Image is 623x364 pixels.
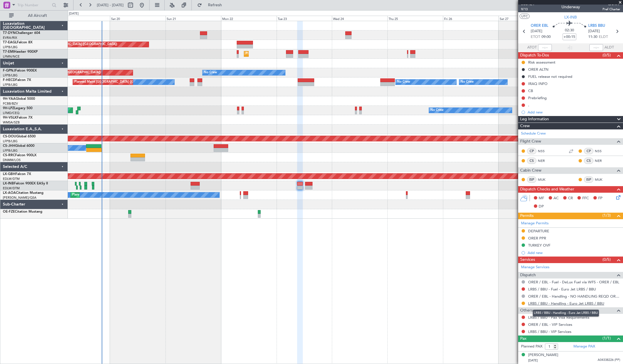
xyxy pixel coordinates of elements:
a: LRBS / BBU - VIP Services [528,329,571,334]
a: LFMD/CEQ [3,111,19,115]
div: No Crew [430,106,444,115]
span: All Aircraft [15,14,60,18]
input: --:-- [538,44,552,51]
label: Planned PAX [521,344,542,349]
span: OE-FZE [3,210,15,213]
a: DNMM/LOS [3,158,21,162]
span: AC [553,196,559,201]
div: Sun 21 [166,16,221,21]
a: LFPB/LBG [3,149,18,153]
div: No Crew [397,78,410,86]
span: Cabin Crew [520,167,542,174]
a: NER [595,158,608,163]
a: CS-JHHGlobal 6000 [3,144,34,148]
div: CS [527,158,536,164]
a: T7-EMIHawker 900XP [3,50,38,54]
a: EDLW/DTM [3,177,20,181]
span: Refresh [203,3,227,7]
div: . [528,103,529,107]
a: Manage PAX [573,344,595,349]
button: All Aircraft [6,11,62,20]
span: Dispatch To-Dos [520,52,549,59]
div: Planned Maint [GEOGRAPHIC_DATA] [246,50,300,58]
a: NER [538,158,551,163]
div: ISP [527,176,536,183]
a: ORER / EBL - Fuel - DeLux Fuel via WFS - ORER / EBL [528,280,619,284]
span: Services [520,257,535,263]
span: Leg Information [520,116,549,123]
a: EDLW/DTM [3,186,20,190]
span: 02:30 [565,28,574,33]
a: WMSA/SZB [3,120,20,125]
span: LX-INB [3,182,14,185]
span: T7-EAGL [3,41,17,44]
a: LFPB/LBG [3,45,18,49]
div: IRAQ INFO [528,81,548,86]
span: Permits [520,213,534,219]
div: AOG Maint Paris ([GEOGRAPHIC_DATA]) [41,68,101,77]
span: T7-EMI [3,50,14,54]
span: Crew [520,123,530,129]
div: Fri 19 [54,16,110,21]
div: CP [527,148,536,154]
a: LFPB/LBG [3,139,18,143]
div: No Crew [204,68,217,77]
a: LFMN/NCE [3,54,20,59]
div: Add new [528,250,620,255]
a: Manage Services [521,265,550,270]
button: UTC [520,14,530,19]
a: [PERSON_NAME]/QSA [3,196,36,200]
div: ISP [584,176,593,183]
span: [DATE] [528,358,538,363]
a: LRBS / BBU - Pax Visa Requirements [528,315,589,320]
div: ORER ALTN [528,67,548,72]
span: LX-AOA [3,191,16,195]
span: FP [598,196,602,201]
div: Fri 26 [443,16,499,21]
div: Prebriefing [528,95,547,100]
span: [DATE] [531,29,542,34]
a: Schedule Crew [521,131,546,137]
span: Others [520,307,533,314]
span: ATOT [527,45,537,50]
span: LX-INB [564,14,577,20]
span: Dispatch Checks and Weather [520,186,574,193]
span: T7-DYN [3,31,16,35]
div: Unplanned Maint [GEOGRAPHIC_DATA] ([GEOGRAPHIC_DATA]) [23,40,117,49]
span: CR [568,196,573,201]
span: CS-JHH [3,144,15,148]
div: Tue 23 [277,16,332,21]
a: MUK [595,177,608,182]
div: [DATE] [69,11,79,16]
span: CS-DOU [3,135,16,138]
span: LX-GBH [3,172,15,176]
span: Dispatch [520,272,536,278]
a: T7-DYNChallenger 604 [3,31,40,35]
span: A04338226 (PP) [598,358,620,363]
a: Manage Permits [521,221,549,226]
a: LX-GBHFalcon 7X [3,172,31,176]
div: Risk assessment [528,60,555,65]
a: 9H-LPZLegacy 500 [3,107,32,110]
a: CS-RRCFalcon 900LX [3,154,36,157]
div: ORER PPR [528,236,546,241]
span: (0/5) [602,52,611,58]
a: LFPB/LBG [3,73,18,78]
span: 9/13 [521,7,535,12]
div: LRBS / BBU - Handling - Euro Jet LRBS / BBU [533,310,599,317]
span: (0/5) [602,257,611,263]
span: 11:30 [588,34,597,40]
div: Planned Maint Nice ([GEOGRAPHIC_DATA]) [72,191,136,199]
a: NSS [595,149,608,154]
div: Thu 25 [387,16,443,21]
div: CB [528,88,533,93]
a: OE-FZECitation Mustang [3,210,42,213]
span: (1/1) [602,335,611,341]
div: CP [584,148,593,154]
div: TURKEY OVF [528,243,550,248]
a: LX-INBFalcon 900EX EASy II [3,182,48,185]
span: 9H-VSLK [3,116,17,119]
a: NSS [538,149,551,154]
div: CS [584,158,593,164]
span: FFC [582,196,589,201]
